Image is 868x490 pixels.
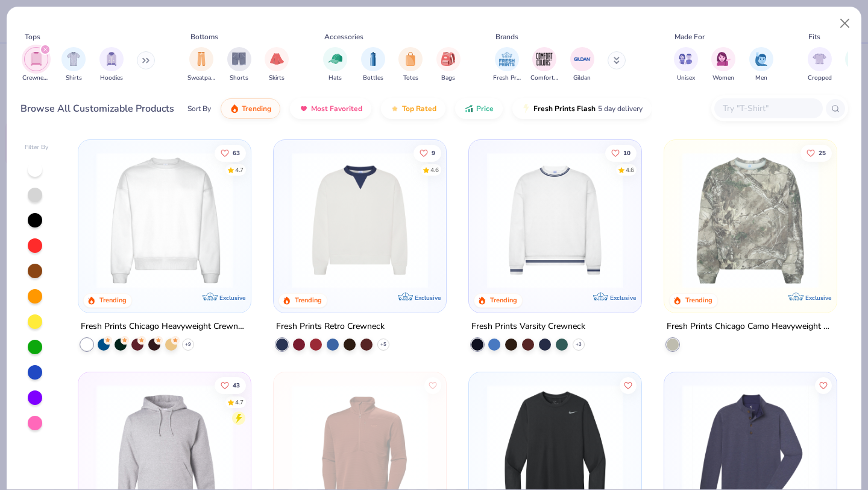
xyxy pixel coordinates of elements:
[99,47,124,83] div: filter for Hoodies
[755,74,767,83] span: Men
[219,294,245,302] span: Exclusive
[493,74,521,83] span: Fresh Prints
[676,152,825,288] img: d9105e28-ed75-4fdd-addc-8b592ef863ea
[299,104,309,113] img: most_fav.gif
[233,150,241,156] span: 63
[521,104,531,113] img: flash.gif
[61,47,86,83] button: filter button
[441,74,455,83] span: Bags
[269,74,285,83] span: Skirts
[675,31,705,42] div: Made For
[530,47,558,83] div: filter for Comfort Colors
[398,47,423,83] div: filter for Totes
[605,144,637,161] button: Like
[610,294,636,302] span: Exclusive
[230,104,239,113] img: trending.gif
[674,47,698,83] button: filter button
[481,152,629,288] img: 4d4398e1-a86f-4e3e-85fd-b9623566810e
[414,144,441,161] button: Like
[808,31,820,42] div: Fits
[674,47,698,83] div: filter for Unisex
[471,319,585,334] div: Fresh Prints Varsity Crewneck
[476,104,494,113] span: Price
[712,74,734,83] span: Women
[221,98,280,119] button: Trending
[800,144,832,161] button: Like
[215,144,247,161] button: Like
[834,12,857,35] button: Close
[185,341,191,348] span: + 9
[573,50,591,68] img: Gildan Image
[819,150,826,156] span: 25
[430,165,439,174] div: 4.6
[187,47,215,83] div: filter for Sweatpants
[813,52,826,66] img: Cropped Image
[363,74,383,83] span: Bottles
[366,52,380,66] img: Bottles Image
[711,47,735,83] div: filter for Women
[276,319,385,334] div: Fresh Prints Retro Crewneck
[598,102,643,116] span: 5 day delivery
[90,152,239,288] img: 1358499d-a160-429c-9f1e-ad7a3dc244c9
[100,74,123,83] span: Hoodies
[195,52,208,66] img: Sweatpants Image
[498,50,516,68] img: Fresh Prints Image
[805,294,831,302] span: Exclusive
[808,47,832,83] button: filter button
[535,50,553,68] img: Comfort Colors Image
[424,377,441,393] button: Like
[361,47,385,83] div: filter for Bottles
[67,52,81,66] img: Shirts Image
[227,47,251,83] div: filter for Shorts
[236,165,244,174] div: 4.7
[667,319,834,334] div: Fresh Prints Chicago Camo Heavyweight Crewneck
[749,47,773,83] div: filter for Men
[187,74,215,83] span: Sweatpants
[402,104,436,113] span: Top Rated
[570,47,594,83] div: filter for Gildan
[22,47,50,83] button: filter button
[380,341,386,348] span: + 5
[329,74,342,83] span: Hats
[722,101,814,115] input: Try "T-Shirt"
[620,377,637,393] button: Like
[493,47,521,83] div: filter for Fresh Prints
[66,74,82,83] span: Shirts
[286,152,434,288] img: 3abb6cdb-110e-4e18-92a0-dbcd4e53f056
[227,47,251,83] button: filter button
[232,52,246,66] img: Shorts Image
[512,98,652,119] button: Fresh Prints Flash5 day delivery
[455,98,503,119] button: Price
[390,104,400,113] img: TopRated.gif
[441,52,454,66] img: Bags Image
[22,74,50,83] span: Crewnecks
[25,143,49,152] div: Filter By
[404,52,417,66] img: Totes Image
[242,104,271,113] span: Trending
[398,47,423,83] button: filter button
[434,152,582,288] img: 230d1666-f904-4a08-b6b8-0d22bf50156f
[323,47,347,83] div: filter for Hats
[533,104,596,113] span: Fresh Prints Flash
[493,47,521,83] button: filter button
[187,103,211,114] div: Sort By
[324,31,363,42] div: Accessories
[22,47,50,83] div: filter for Crewnecks
[679,52,693,66] img: Unisex Image
[99,47,124,83] button: filter button
[403,74,418,83] span: Totes
[323,47,347,83] button: filter button
[749,47,773,83] button: filter button
[187,47,215,83] button: filter button
[626,165,634,174] div: 4.6
[81,319,248,334] div: Fresh Prints Chicago Heavyweight Crewneck
[265,47,289,83] div: filter for Skirts
[623,150,631,156] span: 10
[415,294,441,302] span: Exclusive
[432,150,435,156] span: 9
[361,47,385,83] button: filter button
[25,31,40,42] div: Tops
[711,47,735,83] button: filter button
[105,52,118,66] img: Hoodies Image
[270,52,284,66] img: Skirts Image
